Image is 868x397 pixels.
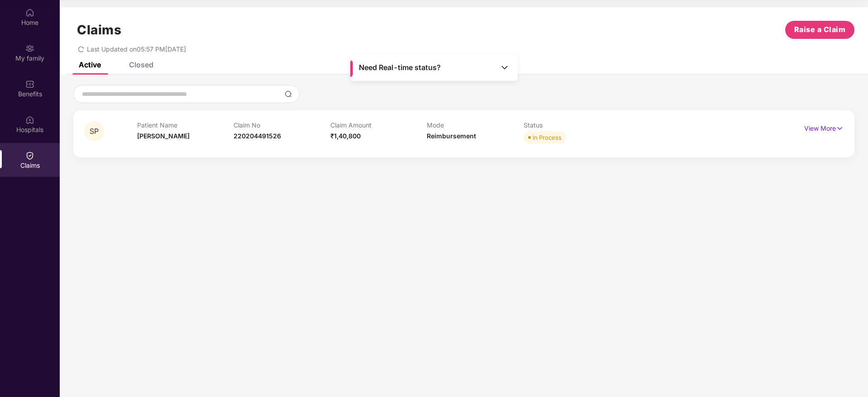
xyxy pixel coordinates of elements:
[79,60,101,69] div: Active
[804,121,844,133] p: View More
[500,63,509,72] img: Toggle Icon
[25,151,34,160] img: svg+xml;base64,PHN2ZyBpZD0iQ2xhaW0iIHhtbG5zPSJodHRwOi8vd3d3LnczLm9yZy8yMDAwL3N2ZyIgd2lkdGg9IjIwIi...
[234,132,281,140] span: 220204491526
[25,44,34,53] img: svg+xml;base64,PHN2ZyB3aWR0aD0iMjAiIGhlaWdodD0iMjAiIHZpZXdCb3g9IjAgMCAyMCAyMCIgZmlsbD0ibm9uZSIgeG...
[77,22,121,38] h1: Claims
[137,132,190,140] span: [PERSON_NAME]
[285,90,292,98] img: svg+xml;base64,PHN2ZyBpZD0iU2VhcmNoLTMyeDMyIiB4bWxucz0iaHR0cDovL3d3dy53My5vcmcvMjAwMC9zdmciIHdpZH...
[330,132,361,140] span: ₹1,40,800
[234,121,330,129] p: Claim No
[25,80,34,89] img: svg+xml;base64,PHN2ZyBpZD0iQmVuZWZpdHMiIHhtbG5zPSJodHRwOi8vd3d3LnczLm9yZy8yMDAwL3N2ZyIgd2lkdGg9Ij...
[78,45,84,53] span: redo
[87,45,186,53] span: Last Updated on 05:57 PM[DATE]
[129,60,153,69] div: Closed
[785,21,854,39] button: Raise a Claim
[25,115,34,124] img: svg+xml;base64,PHN2ZyBpZD0iSG9zcGl0YWxzIiB4bWxucz0iaHR0cDovL3d3dy53My5vcmcvMjAwMC9zdmciIHdpZHRoPS...
[533,133,562,142] div: In Process
[137,121,234,129] p: Patient Name
[427,132,476,140] span: Reimbursement
[330,121,427,129] p: Claim Amount
[359,63,441,72] span: Need Real-time status?
[90,128,99,135] span: SP
[427,121,524,129] p: Mode
[524,121,620,129] p: Status
[794,24,846,35] span: Raise a Claim
[836,123,844,133] img: svg+xml;base64,PHN2ZyB4bWxucz0iaHR0cDovL3d3dy53My5vcmcvMjAwMC9zdmciIHdpZHRoPSIxNyIgaGVpZ2h0PSIxNy...
[25,8,34,17] img: svg+xml;base64,PHN2ZyBpZD0iSG9tZSIgeG1sbnM9Imh0dHA6Ly93d3cudzMub3JnLzIwMDAvc3ZnIiB3aWR0aD0iMjAiIG...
